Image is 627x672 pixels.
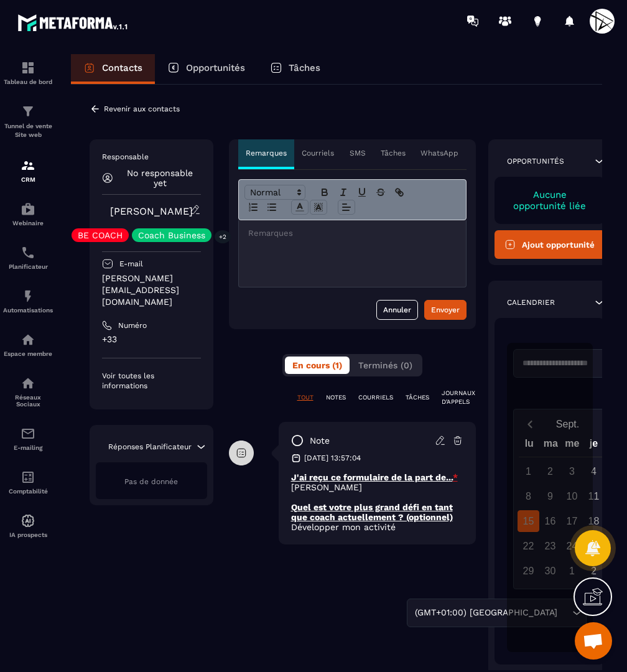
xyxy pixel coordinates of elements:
[138,231,205,240] p: Coach Business
[442,389,475,406] p: JOURNAUX D'APPELS
[104,105,180,113] p: Revenir aux contacts
[215,230,231,243] p: +2
[78,231,123,240] p: BE COACH
[3,323,53,366] a: automationsautomationsEspace membre
[3,394,53,408] p: Réseaux Sociaux
[21,104,35,119] img: formation
[102,334,201,345] p: +33
[3,95,53,149] a: formationformationTunnel de vente Site web
[406,393,429,402] p: TÂCHES
[420,148,458,158] p: WhatsApp
[3,366,53,417] a: social-networksocial-networkRéseaux Sociaux
[575,622,612,660] div: Ouvrir le chat
[289,62,320,73] p: Tâches
[3,531,53,538] p: IA prospects
[291,482,463,492] p: [PERSON_NAME]
[376,300,418,320] button: Annuler
[3,488,53,495] p: Comptabilité
[118,320,147,330] p: Numéro
[358,393,393,402] p: COURRIELS
[310,435,330,447] p: note
[3,149,53,192] a: formationformationCRM
[431,304,460,316] div: Envoyer
[186,62,245,73] p: Opportunités
[407,599,587,627] div: Search for option
[3,122,53,139] p: Tunnel de vente Site web
[583,435,605,457] div: je
[507,189,593,212] p: Aucune opportunité liée
[21,513,35,528] img: automations
[3,307,53,314] p: Automatisations
[258,54,333,84] a: Tâches
[583,485,605,507] div: 11
[507,297,555,307] p: Calendrier
[291,502,453,522] u: Quel est votre plus grand défi en tant que coach actuellement ? (optionnel)
[3,263,53,270] p: Planificateur
[583,510,605,532] div: 18
[326,393,346,402] p: NOTES
[3,444,53,451] p: E-mailing
[350,148,366,158] p: SMS
[71,54,155,84] a: Contacts
[351,357,420,374] button: Terminés (0)
[124,477,178,486] span: Pas de donnée
[292,360,342,370] span: En cours (1)
[381,148,406,158] p: Tâches
[297,393,313,402] p: TOUT
[246,148,287,158] p: Remarques
[102,273,201,308] p: [PERSON_NAME][EMAIL_ADDRESS][DOMAIN_NAME]
[3,176,53,183] p: CRM
[302,148,334,158] p: Courriels
[102,371,201,391] p: Voir toutes les informations
[119,259,143,269] p: E-mail
[285,357,350,374] button: En cours (1)
[495,230,606,259] button: Ajout opportunité
[110,205,193,217] a: [PERSON_NAME]
[102,62,142,73] p: Contacts
[21,202,35,217] img: automations
[21,60,35,75] img: formation
[3,192,53,236] a: automationsautomationsWebinaire
[21,289,35,304] img: automations
[291,522,463,532] p: Développer mon activité
[3,279,53,323] a: automationsautomationsAutomatisations
[424,300,467,320] button: Envoyer
[583,460,605,482] div: 4
[304,453,361,463] p: [DATE] 13:57:04
[507,156,564,166] p: Opportunités
[155,54,258,84] a: Opportunités
[358,360,412,370] span: Terminés (0)
[21,245,35,260] img: scheduler
[21,470,35,485] img: accountant
[21,376,35,391] img: social-network
[3,236,53,279] a: schedulerschedulerPlanificateur
[291,472,453,482] u: J'ai reçu ce formulaire de la part de...
[3,350,53,357] p: Espace membre
[3,220,53,226] p: Webinaire
[3,460,53,504] a: accountantaccountantComptabilité
[3,51,53,95] a: formationformationTableau de bord
[108,442,192,452] p: Réponses Planificateur
[3,417,53,460] a: emailemailE-mailing
[3,78,53,85] p: Tableau de bord
[412,606,560,620] span: (GMT+01:00) [GEOGRAPHIC_DATA]
[21,426,35,441] img: email
[21,332,35,347] img: automations
[119,168,201,188] p: No responsable yet
[102,152,201,162] p: Responsable
[17,11,129,34] img: logo
[21,158,35,173] img: formation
